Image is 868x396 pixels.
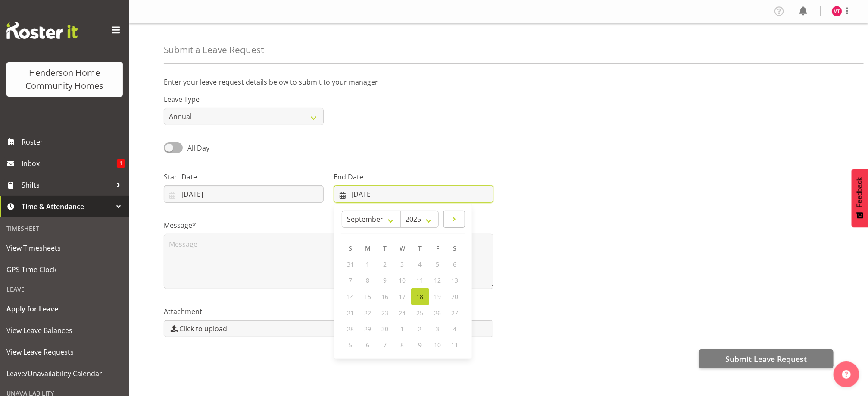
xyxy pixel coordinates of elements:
[6,346,123,358] span: View Leave Requests
[2,259,127,280] a: GPS Time Clock
[401,260,404,268] span: 3
[2,320,127,341] a: View Leave Balances
[436,244,439,252] span: F
[365,325,372,333] span: 29
[832,6,842,16] img: vanessa-thornley8527.jpg
[2,237,127,259] a: View Timesheets
[6,263,123,276] span: GPS Time Clock
[452,341,459,349] span: 11
[365,292,372,301] span: 15
[436,260,440,268] span: 5
[417,309,424,317] span: 25
[366,260,370,268] span: 1
[399,292,406,301] span: 17
[852,169,868,227] button: Feedback - Show survey
[453,260,457,268] span: 6
[400,244,405,252] span: W
[2,341,127,363] a: View Leave Requests
[418,325,422,333] span: 2
[164,77,834,87] p: Enter your leave request details below to submit to your manager
[22,135,125,148] span: Roster
[349,276,353,284] span: 7
[365,309,372,317] span: 22
[334,172,494,182] label: End Date
[164,94,324,104] label: Leave Type
[15,66,114,92] div: Henderson Home Community Homes
[22,179,112,192] span: Shifts
[382,309,389,317] span: 23
[417,276,424,284] span: 11
[434,309,441,317] span: 26
[436,325,440,333] span: 3
[164,306,493,317] label: Attachment
[2,363,127,384] a: Leave/Unavailability Calendar
[334,185,494,203] input: Click to select...
[22,157,117,170] span: Inbox
[382,325,389,333] span: 30
[2,220,127,237] div: Timesheet
[349,244,353,252] span: S
[164,220,493,230] label: Message*
[187,143,209,153] span: All Day
[453,244,457,252] span: S
[384,276,387,284] span: 9
[366,276,370,284] span: 8
[725,353,807,365] span: Submit Leave Request
[399,276,406,284] span: 10
[434,276,441,284] span: 12
[347,325,354,333] span: 28
[365,244,371,252] span: M
[349,341,353,349] span: 5
[22,200,112,213] span: Time & Attendance
[117,159,125,168] span: 1
[164,185,324,203] input: Click to select...
[452,309,459,317] span: 27
[453,325,457,333] span: 4
[384,260,387,268] span: 2
[179,324,227,334] span: Click to upload
[399,309,406,317] span: 24
[382,292,389,301] span: 16
[347,292,354,301] span: 14
[6,22,78,39] img: Rosterit website logo
[699,349,834,368] button: Submit Leave Request
[164,45,264,55] h4: Submit a Leave Request
[856,177,864,207] span: Feedback
[452,292,459,301] span: 20
[434,292,441,301] span: 19
[164,172,324,182] label: Start Date
[418,260,422,268] span: 4
[6,324,123,337] span: View Leave Balances
[384,244,387,252] span: T
[434,341,441,349] span: 10
[842,370,851,379] img: help-xxl-2.png
[347,309,354,317] span: 21
[2,280,127,298] div: Leave
[452,276,459,284] span: 13
[418,244,422,252] span: T
[347,260,354,268] span: 31
[384,341,387,349] span: 7
[6,302,123,315] span: Apply for Leave
[401,325,404,333] span: 1
[417,292,424,301] span: 18
[6,367,123,380] span: Leave/Unavailability Calendar
[6,242,123,255] span: View Timesheets
[401,341,404,349] span: 8
[418,341,422,349] span: 9
[366,341,370,349] span: 6
[2,298,127,320] a: Apply for Leave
